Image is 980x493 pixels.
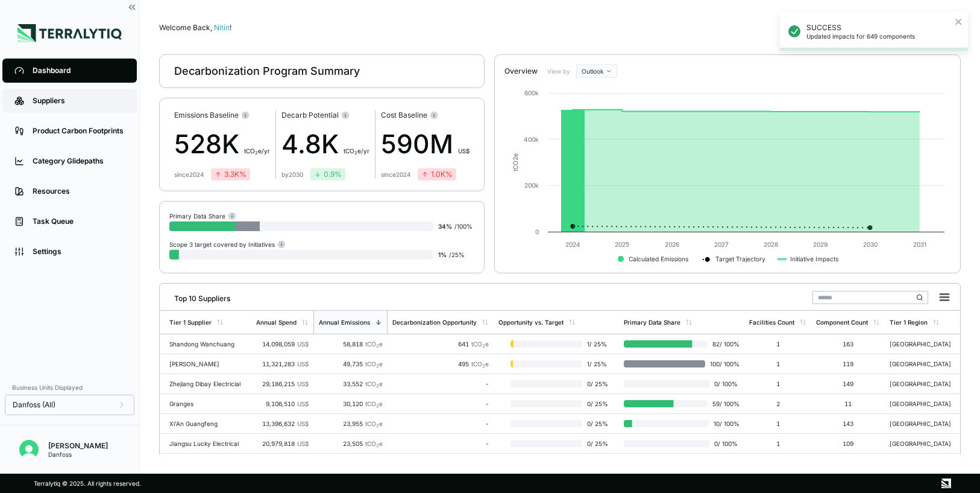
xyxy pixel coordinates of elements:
text: Initiative Impacts [790,255,838,263]
span: / 25 % [449,251,465,258]
span: tCO e [365,420,383,427]
div: Primary Data Share [169,211,236,220]
div: 23,505 [318,440,383,447]
div: - [392,400,489,407]
span: 34 % [438,223,452,230]
div: Business Units Displayed [5,380,134,395]
div: Decarbonization Program Summary [174,64,360,78]
div: - [392,420,489,427]
div: 11,321,283 [256,360,309,367]
div: 528K [174,125,270,164]
div: Jiangsu Lucky Electrical [169,440,247,447]
div: Danfoss [48,451,108,458]
sub: 2 [482,363,485,369]
span: tCO e [365,440,383,447]
span: 1 / 25 % [582,360,614,367]
div: 0.9 % [314,170,342,179]
sub: 2 [376,363,379,369]
div: 9,106,510 [256,400,309,407]
span: 10 / 100 % [709,420,740,427]
span: 1 % [438,251,447,258]
div: [PERSON_NAME] [48,441,108,451]
span: US$ [297,440,309,447]
div: [GEOGRAPHIC_DATA] [890,360,967,367]
div: - [392,380,489,387]
div: Top 10 Suppliers [165,289,230,304]
span: Outlook [582,68,603,75]
div: 29,186,215 [256,380,309,387]
span: tCO e [471,340,489,348]
div: 163 [816,340,880,348]
div: 109 [816,440,880,447]
text: 2028 [764,241,778,248]
div: 1.0K % [421,170,453,179]
sub: 2 [376,383,379,389]
div: [GEOGRAPHIC_DATA] [890,380,967,387]
span: US$ [297,340,309,348]
sub: 2 [376,443,379,448]
button: Outlook [576,65,617,78]
div: Scope 3 target covered by Initiatives [169,240,286,249]
div: Decarbonization Opportunity [392,319,477,326]
sub: 2 [255,150,258,156]
div: 149 [816,380,880,387]
span: tCO e [471,360,489,367]
text: 0 [535,228,539,235]
div: 119 [816,360,880,367]
text: 2031 [913,241,926,248]
div: Shandong Wanchuang [169,340,247,348]
div: Overview [504,66,538,76]
div: 4.8K [281,125,369,164]
text: 400k [524,136,539,143]
span: US$ [297,380,309,387]
div: [GEOGRAPHIC_DATA] [890,420,967,427]
span: / 100 % [454,223,473,230]
div: 11 [816,400,880,407]
span: US$ [297,420,309,427]
span: 82 / 100 % [708,340,740,348]
text: 2030 [863,241,878,248]
div: Task Queue [33,217,125,226]
span: ! [230,23,231,32]
text: 200k [524,182,539,189]
span: 0 / 25 % [582,420,614,427]
label: View by [547,68,571,75]
div: 13,396,632 [256,420,309,427]
div: Emissions Baseline [174,110,270,120]
div: 20,979,818 [256,440,309,447]
div: 1 [749,420,806,427]
text: 2024 [565,241,580,248]
span: tCO e [365,360,383,367]
span: t CO e/yr [344,147,369,154]
div: [GEOGRAPHIC_DATA] [890,400,967,407]
div: [GEOGRAPHIC_DATA] [890,340,967,348]
div: 495 [392,360,489,367]
div: Tier 1 Region [890,319,928,326]
div: Welcome Back, [159,23,961,33]
div: Dashboard [33,66,125,75]
span: tCO e [365,380,383,387]
div: Cost Baseline [381,110,470,120]
span: tCO e [365,340,383,348]
span: tCO e [365,400,383,407]
div: Settings [33,247,125,256]
div: 2 [749,400,806,407]
div: 143 [816,420,880,427]
div: Annual Emissions [319,319,370,326]
sub: 2 [354,150,357,156]
div: 3.3K % [215,170,247,179]
div: 30,120 [318,400,383,407]
div: - [392,440,489,447]
p: Updated impacts for 649 components [806,33,951,40]
div: 58,818 [318,340,383,348]
span: t CO e/yr [244,147,270,154]
span: Danfoss (All) [13,400,55,410]
span: 0 / 25 % [582,380,614,387]
div: [PERSON_NAME] [169,360,247,367]
span: 0 / 100 % [709,380,740,387]
span: 100 / 100 % [705,360,740,367]
button: Open user button [14,435,43,464]
p: SUCCESS [806,23,951,33]
span: 0 / 25 % [582,440,614,447]
div: Annual Spend [256,319,297,326]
